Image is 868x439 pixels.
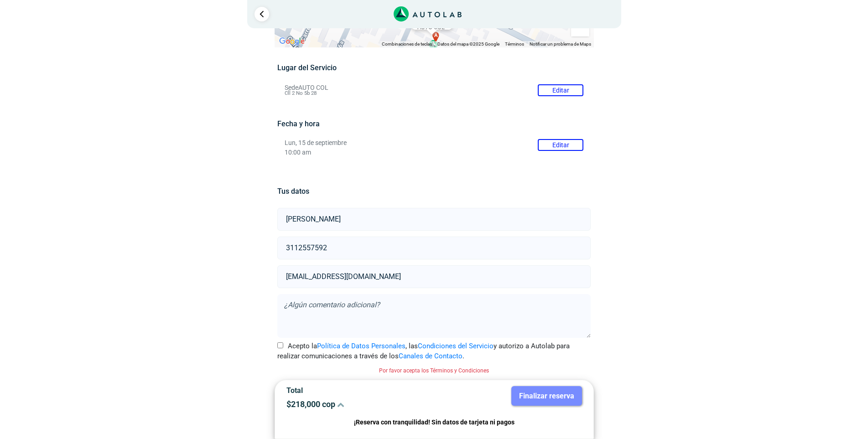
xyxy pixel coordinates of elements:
[394,9,462,18] a: Link al sitio de autolab
[317,342,405,350] a: Política de Datos Personales
[505,41,524,46] a: Términos (se abre en una nueva pestaña)
[538,139,583,151] button: Editar
[418,342,494,350] a: Condiciones del Servicio
[530,41,591,46] a: Notificar un problema de Maps
[277,208,591,231] input: Nombre y apellido
[277,63,591,72] h5: Lugar del Servicio
[286,399,427,409] p: $ 218,000 cop
[437,41,499,46] span: Datos del mapa ©2025 Google
[277,119,591,128] h5: Fecha y hora
[255,7,269,21] a: Ir al paso anterior
[285,139,583,147] p: Lun, 15 de septiembre
[286,417,582,428] p: ¡Reserva con tranquilidad! Sin datos de tarjeta ni pagos
[277,341,591,362] label: Acepto la , las y autorizo a Autolab para realizar comunicaciones a través de los .
[382,41,432,47] button: Combinaciones de teclas
[434,32,437,40] span: a
[285,149,583,156] p: 10:00 am
[277,342,283,348] input: Acepto laPolítica de Datos Personales, lasCondiciones del Servicioy autorizo a Autolab para reali...
[286,386,427,395] p: Total
[277,36,307,47] img: Google
[277,265,591,288] input: Correo electrónico
[511,386,582,406] button: Finalizar reserva
[379,367,489,374] small: Por favor acepta los Términos y Condiciones
[277,36,307,47] a: Abre esta zona en Google Maps (se abre en una nueva ventana)
[277,237,591,259] input: Celular
[277,187,591,196] h5: Tus datos
[399,352,463,360] a: Canales de Contacto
